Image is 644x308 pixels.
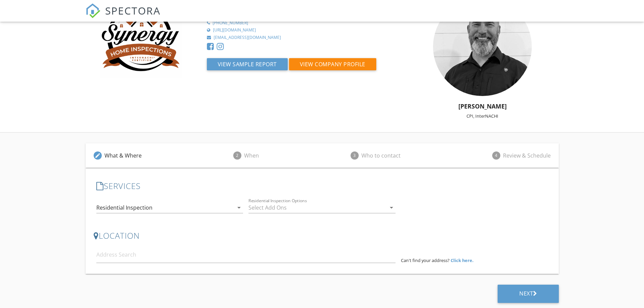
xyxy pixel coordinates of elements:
[402,103,563,110] h5: [PERSON_NAME]
[214,35,281,41] div: [EMAIL_ADDRESS][DOMAIN_NAME]
[503,151,551,160] div: Review & Schedule
[207,58,288,70] button: View Sample Report
[207,63,289,70] a: View Sample Report
[233,151,241,160] span: 2
[96,205,152,211] div: Residential Inspection
[351,151,359,160] span: 3
[492,151,500,160] span: 4
[96,246,396,263] input: Address Search
[96,181,548,190] h3: SERVICES
[289,63,376,70] a: View Company Profile
[402,113,563,119] div: CPI, InterNACHI
[519,290,537,297] div: Next
[105,3,161,18] span: SPECTORA
[95,152,101,159] i: edit
[94,231,551,240] h3: LOCATION
[387,204,396,212] i: arrow_drop_down
[361,151,401,160] div: Who to contact
[451,257,474,263] strong: Click here.
[289,58,376,70] button: View Company Profile
[207,27,398,33] a: [URL][DOMAIN_NAME]
[235,204,243,212] i: arrow_drop_down
[244,151,259,160] div: When
[86,3,100,18] img: The Best Home Inspection Software - Spectora
[213,27,256,33] div: [URL][DOMAIN_NAME]
[104,151,142,160] div: What & Where
[86,9,161,23] a: SPECTORA
[207,35,398,41] a: [EMAIL_ADDRESS][DOMAIN_NAME]
[401,257,450,263] span: Can't find your address?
